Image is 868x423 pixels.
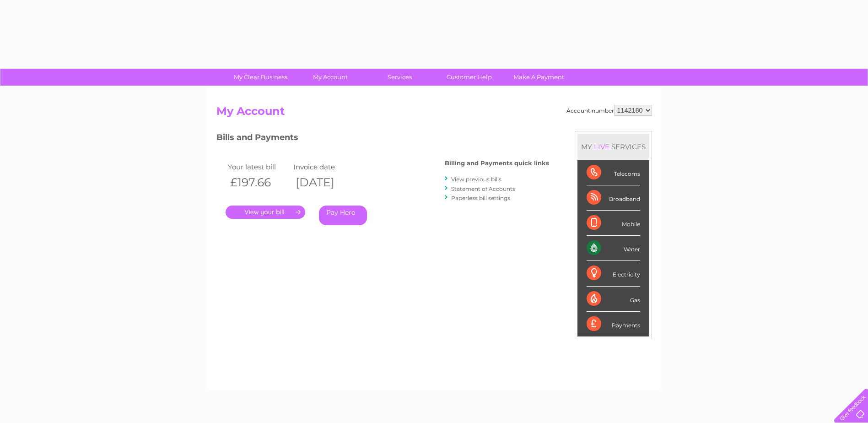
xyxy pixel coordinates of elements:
[216,105,652,122] h2: My Account
[587,185,640,211] div: Broadband
[587,287,640,312] div: Gas
[587,261,640,286] div: Electricity
[226,161,291,173] td: Your latest bill
[566,105,652,116] div: Account number
[445,160,549,167] h4: Billing and Payments quick links
[431,69,507,86] a: Customer Help
[501,69,577,86] a: Make A Payment
[226,206,305,219] a: .
[587,312,640,336] div: Payments
[587,160,640,185] div: Telecoms
[223,69,298,86] a: My Clear Business
[362,69,437,86] a: Services
[451,185,515,192] a: Statement of Accounts
[587,236,640,261] div: Water
[451,176,501,183] a: View previous bills
[291,173,357,192] th: [DATE]
[292,69,368,86] a: My Account
[216,131,549,147] h3: Bills and Payments
[291,161,357,173] td: Invoice date
[587,211,640,236] div: Mobile
[319,206,367,225] a: Pay Here
[577,134,649,160] div: MY SERVICES
[451,195,510,201] a: Paperless bill settings
[226,173,291,192] th: £197.66
[592,142,611,151] div: LIVE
